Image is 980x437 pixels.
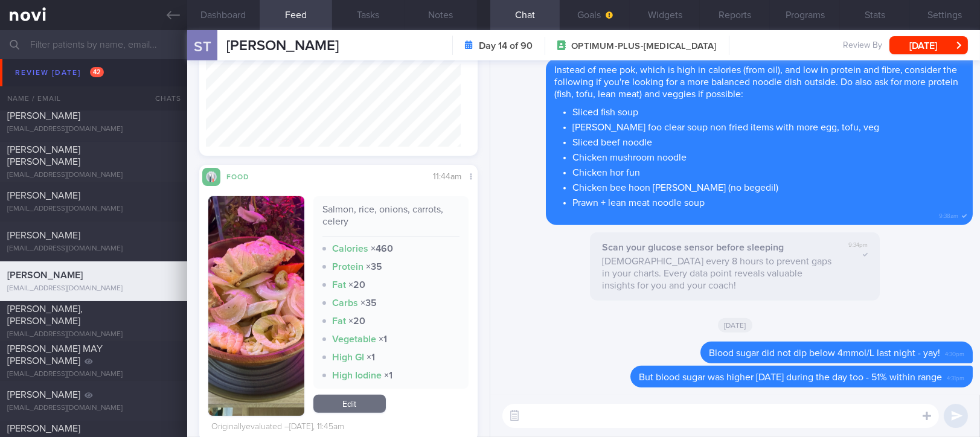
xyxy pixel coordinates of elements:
[572,103,964,118] li: Sliced fish soup
[313,395,386,413] a: Edit
[7,390,80,400] span: [PERSON_NAME]
[7,284,180,293] div: [EMAIL_ADDRESS][DOMAIN_NAME]
[7,145,80,167] span: [PERSON_NAME] [PERSON_NAME]
[939,209,958,220] span: 9:38am
[639,372,942,382] span: But blood sugar was higher [DATE] during the day too - 51% within range
[572,148,964,164] li: Chicken mushroom noodle
[7,85,180,94] div: [EMAIL_ADDRESS][DOMAIN_NAME]
[7,231,80,240] span: [PERSON_NAME]
[602,255,831,292] p: [DEMOGRAPHIC_DATA] every 8 hours to prevent gaps in your charts. Every data point reveals valuabl...
[947,371,964,383] span: 4:31pm
[709,348,940,358] span: Blood sugar did not dip below 4mmol/L last night - yay!
[7,171,180,180] div: [EMAIL_ADDRESS][DOMAIN_NAME]
[572,194,964,209] li: Prawn + lean meat noodle soup
[332,371,382,380] strong: High Iodine
[718,318,752,333] span: [DATE]
[602,243,784,252] strong: Scan your glucose sensor before sleeping
[572,179,964,194] li: Chicken bee hoon [PERSON_NAME] (no begedil)
[332,334,376,344] strong: Vegetable
[843,40,882,51] span: Review By
[7,304,83,326] span: [PERSON_NAME], [PERSON_NAME]
[945,347,964,359] span: 4:30pm
[434,173,462,181] span: 11:44am
[848,241,868,249] span: 9:34pm
[572,133,964,148] li: Sliced beef noodle
[211,422,344,433] div: Originally evaluated – [DATE], 11:45am
[7,244,180,254] div: [EMAIL_ADDRESS][DOMAIN_NAME]
[7,191,80,200] span: [PERSON_NAME]
[384,371,392,380] strong: × 1
[379,334,387,344] strong: × 1
[889,36,968,54] button: [DATE]
[7,111,80,121] span: [PERSON_NAME]
[332,316,346,326] strong: Fat
[371,244,393,254] strong: × 460
[7,404,180,413] div: [EMAIL_ADDRESS][DOMAIN_NAME]
[348,316,365,326] strong: × 20
[348,280,365,290] strong: × 20
[572,164,964,179] li: Chicken hor fun
[7,330,180,339] div: [EMAIL_ADDRESS][DOMAIN_NAME]
[366,262,382,272] strong: × 35
[322,203,460,237] div: Salmon, rice, onions, carrots, celery
[571,40,716,53] span: OPTIMUM-PLUS-[MEDICAL_DATA]
[332,244,368,254] strong: Calories
[220,171,269,181] div: Food
[479,40,533,52] strong: Day 14 of 90
[179,23,225,69] div: ST
[7,370,180,379] div: [EMAIL_ADDRESS][DOMAIN_NAME]
[7,205,180,214] div: [EMAIL_ADDRESS][DOMAIN_NAME]
[7,71,80,81] span: [PERSON_NAME]
[332,352,364,362] strong: High GI
[367,352,375,362] strong: × 1
[226,39,339,53] span: [PERSON_NAME]
[332,298,358,308] strong: Carbs
[208,196,304,416] img: Salmon, rice, onions, carrots, celery
[360,298,377,308] strong: × 35
[7,270,83,280] span: [PERSON_NAME]
[332,280,346,290] strong: Fat
[332,262,363,272] strong: Protein
[7,344,103,366] span: [PERSON_NAME] MAY [PERSON_NAME]
[572,118,964,133] li: [PERSON_NAME] foo clear soup non fried items with more egg, tofu, veg
[554,65,959,99] span: Instead of mee pok, which is high in calories (from oil), and low in protein and fibre, consider ...
[7,125,180,134] div: [EMAIL_ADDRESS][DOMAIN_NAME]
